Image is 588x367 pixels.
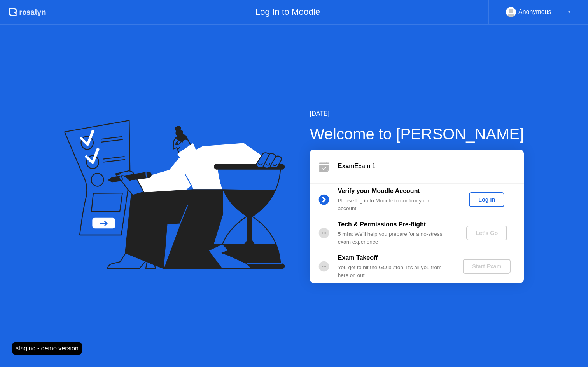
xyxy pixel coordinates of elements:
b: 5 min [338,231,352,237]
div: Let's Go [469,230,504,236]
b: Verify your Moodle Account [338,188,420,194]
div: Exam 1 [338,162,524,171]
div: ▼ [567,7,571,17]
div: You get to hit the GO button! It’s all you from here on out [338,264,450,280]
button: Start Exam [463,259,511,274]
button: Let's Go [466,226,507,240]
div: Please log in to Moodle to confirm your account [338,197,450,213]
b: Tech & Permissions Pre-flight [338,221,426,228]
div: : We’ll help you prepare for a no-stress exam experience [338,230,450,246]
b: Exam [338,163,355,169]
div: [DATE] [310,109,524,118]
div: staging - demo version [12,342,82,355]
b: Exam Takeoff [338,254,378,261]
div: Welcome to [PERSON_NAME] [310,122,524,146]
div: Anonymous [518,7,551,17]
div: Log In [472,197,501,203]
button: Log In [469,192,504,207]
div: Start Exam [466,263,507,270]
